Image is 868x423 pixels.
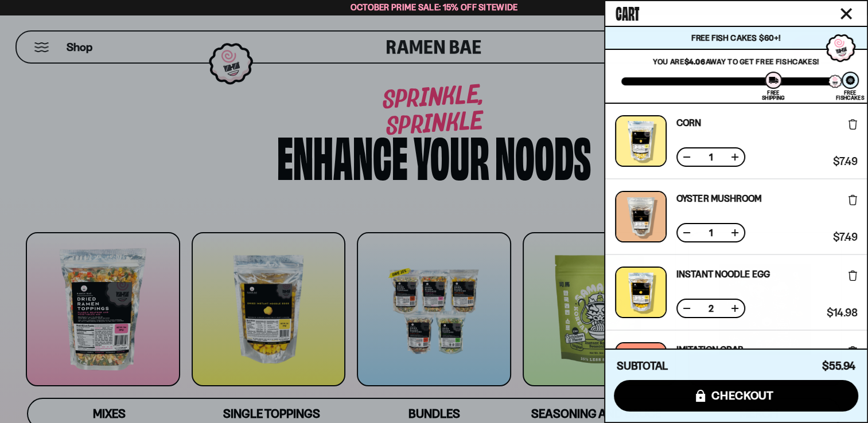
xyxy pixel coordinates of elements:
span: Cart [616,1,639,23]
a: Instant Noodle Egg [676,269,770,279]
div: Free Shipping [762,90,784,100]
span: $55.94 [822,359,855,373]
span: 2 [702,304,720,313]
button: checkout [614,380,858,412]
span: Free Fish Cakes $60+! [691,33,780,43]
span: 1 [702,152,720,162]
p: You are away to get Free Fishcakes! [621,57,851,66]
a: Corn [676,118,701,127]
span: $7.49 [833,156,857,167]
a: Oyster Mushroom [676,194,762,203]
span: $7.49 [833,232,857,242]
a: Imitation Crab [676,345,744,354]
span: checkout [711,389,774,402]
strong: $4.06 [684,57,706,66]
div: Free Fishcakes [836,90,864,100]
button: Close cart [838,5,855,22]
span: 1 [702,228,720,237]
span: $14.98 [827,308,857,318]
span: October Prime Sale: 15% off Sitewide [351,2,518,13]
h4: Subtotal [617,361,668,372]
